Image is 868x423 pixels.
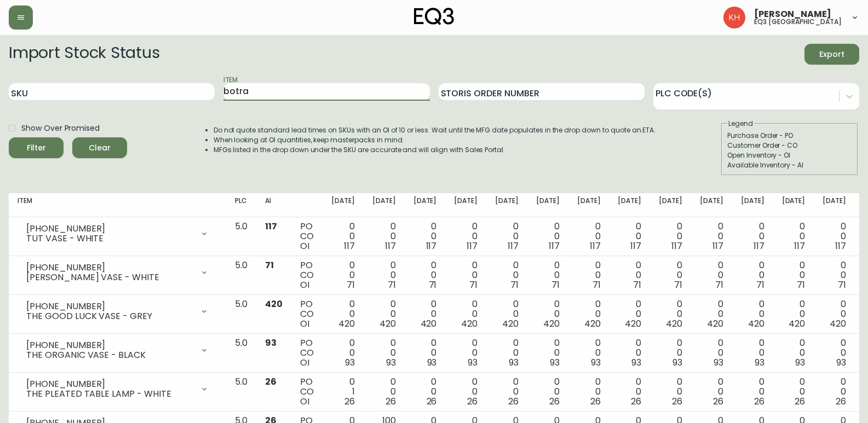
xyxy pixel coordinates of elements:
span: 26 [795,395,805,408]
div: 0 0 [577,222,601,251]
div: THE PLEATED TABLE LAMP - WHITE [26,389,193,399]
div: 0 0 [823,299,846,329]
div: [PHONE_NUMBER] [26,340,193,350]
span: 71 [633,279,641,291]
span: 26 [265,375,277,388]
div: 0 0 [782,377,806,407]
span: 420 [666,317,682,330]
span: 71 [797,279,805,291]
span: OI [300,356,309,369]
th: [DATE] [568,193,610,217]
li: MFGs listed in the drop down under the SKU are accurate and will align with Sales Portal. [214,145,656,155]
th: [DATE] [609,193,650,217]
div: 0 0 [782,299,806,329]
div: 0 0 [413,299,437,329]
div: PO CO [300,377,314,407]
span: 71 [429,279,437,291]
li: When looking at OI quantities, keep masterpacks in mind. [214,135,656,145]
div: 0 0 [577,377,601,407]
span: 26 [344,395,355,408]
td: 5.0 [226,217,256,256]
h5: eq3 [GEOGRAPHIC_DATA] [754,19,842,25]
div: PO CO [300,260,314,290]
div: [PHONE_NUMBER]THE ORGANIC VASE - BLACK [18,338,217,362]
th: [DATE] [364,193,405,217]
div: 0 0 [741,377,764,407]
div: 0 0 [454,338,478,368]
div: 0 0 [659,377,682,407]
div: THE GOOD LUCK VASE - GREY [26,311,193,321]
span: 420 [707,317,723,330]
div: 0 0 [741,338,764,368]
legend: Legend [727,119,754,129]
div: 0 0 [331,299,355,329]
span: 420 [830,317,846,330]
div: 0 0 [372,338,396,368]
div: 0 0 [536,222,560,251]
td: 5.0 [226,295,256,334]
span: 420 [748,317,764,330]
span: 117 [590,240,601,252]
div: 0 0 [372,299,396,329]
div: 0 0 [782,260,806,290]
div: 0 0 [700,260,723,290]
div: Available Inventory - AI [727,160,852,170]
span: 71 [347,279,355,291]
div: [PHONE_NUMBER] [26,379,193,389]
span: 420 [543,317,560,330]
div: 0 0 [823,338,846,368]
span: 117 [754,240,764,252]
span: 117 [467,240,478,252]
span: 117 [508,240,519,252]
div: 0 0 [413,338,437,368]
div: 0 0 [372,222,396,251]
div: 0 0 [618,338,641,368]
div: 0 0 [618,299,641,329]
div: 0 0 [495,377,519,407]
div: 0 0 [782,222,806,251]
span: OI [300,395,309,408]
span: 93 [509,356,519,369]
td: 5.0 [226,373,256,412]
div: 0 0 [577,299,601,329]
span: 93 [550,356,560,369]
div: 0 0 [331,260,355,290]
span: 117 [835,240,846,252]
span: Clear [81,141,118,155]
div: 0 0 [577,338,601,368]
span: 420 [625,317,641,330]
span: 93 [591,356,601,369]
div: 0 0 [495,338,519,368]
div: 0 0 [618,260,641,290]
span: 71 [388,279,396,291]
span: 26 [427,395,437,408]
span: 71 [674,279,682,291]
button: Clear [72,137,127,158]
div: 0 0 [659,299,682,329]
div: 0 0 [741,260,764,290]
span: 420 [502,317,519,330]
div: 0 1 [331,377,355,407]
span: 420 [421,317,437,330]
div: 0 0 [823,377,846,407]
span: 26 [549,395,560,408]
span: 26 [672,395,682,408]
span: 71 [551,279,560,291]
img: logo [414,8,455,25]
div: [PERSON_NAME] VASE - WHITE [26,273,193,282]
div: 0 0 [372,260,396,290]
div: PO CO [300,338,314,368]
div: 0 0 [454,222,478,251]
span: 117 [630,240,641,252]
div: 0 0 [372,377,396,407]
th: [DATE] [773,193,814,217]
span: 93 [427,356,437,369]
span: 117 [794,240,805,252]
li: Do not quote standard lead times on SKUs with an OI of 10 or less. Wait until the MFG date popula... [214,125,656,135]
th: Item [9,193,226,217]
span: 117 [265,220,277,233]
div: 0 0 [823,222,846,251]
span: 117 [344,240,355,252]
div: 0 0 [700,338,723,368]
div: Open Inventory - OI [727,150,852,160]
